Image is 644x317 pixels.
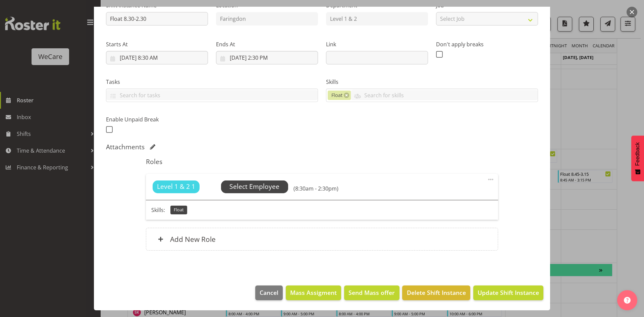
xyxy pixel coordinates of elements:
label: Skills [326,78,538,86]
h5: Attachments [106,143,145,151]
span: Cancel [260,288,278,297]
span: Level 1 & 2 1 [157,182,195,192]
label: Link [326,40,428,48]
span: Mass Assigment [290,288,337,297]
h6: Add New Role [170,235,216,244]
input: Click to select... [106,51,208,64]
label: Starts At [106,40,208,48]
h6: (8:30am - 2:30pm) [293,185,338,192]
span: Feedback [635,142,641,166]
span: Select Employee [229,182,279,192]
span: Float [174,207,184,213]
button: Mass Assigment [286,285,341,300]
p: Skills: [151,206,165,214]
span: Delete Shift Instance [407,288,466,297]
button: Send Mass offer [344,285,399,300]
input: Shift Instance Name [106,12,208,25]
span: Float [331,92,342,99]
label: Enable Unpaid Break [106,115,208,123]
input: Search for tasks [106,90,318,100]
span: Send Mass offer [348,288,395,297]
button: Update Shift Instance [473,285,543,300]
img: help-xxl-2.png [624,297,631,304]
label: Don't apply breaks [436,40,538,48]
button: Cancel [255,285,283,300]
label: Tasks [106,78,318,86]
span: Update Shift Instance [478,288,539,297]
h5: Roles [146,158,498,166]
label: Ends At [216,40,318,48]
button: Feedback - Show survey [631,136,644,181]
input: Click to select... [216,51,318,64]
button: Delete Shift Instance [402,285,470,300]
input: Search for skills [351,90,538,100]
